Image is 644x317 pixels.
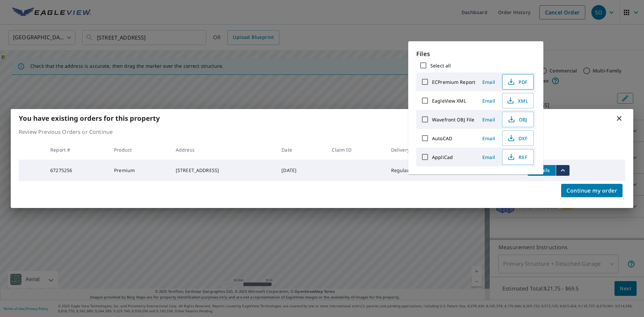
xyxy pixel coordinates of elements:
span: OBJ [506,115,528,123]
th: Date [276,140,326,160]
b: You have existing orders for this property [19,114,160,123]
span: Email [481,135,497,142]
span: Email [481,116,497,123]
span: PDF [506,78,528,86]
button: Continue my order [561,184,623,197]
label: Wavefront OBJ File [432,116,474,123]
td: [DATE] [276,160,326,181]
p: Files [416,49,535,58]
label: AppliCad [432,154,453,160]
span: RXF [506,153,528,161]
span: Continue my order [567,186,617,195]
span: Email [481,154,497,160]
td: Premium [109,160,170,181]
label: ECPremium Report [432,79,475,85]
th: Delivery [386,140,443,160]
button: Email [478,152,499,162]
span: Email [481,79,497,85]
button: DXF [502,130,534,146]
button: Email [478,133,499,144]
label: EagleView XML [432,98,466,104]
span: DXF [506,134,528,142]
button: Email [478,96,499,106]
label: AutoCAD [432,135,452,142]
button: filesDropdownBtn-67275256 [556,165,570,176]
label: Select all [430,62,451,69]
button: PDF [502,74,534,90]
th: Report # [45,140,109,160]
th: Claim ID [326,140,385,160]
th: Address [170,140,276,160]
td: 67275256 [45,160,109,181]
td: Regular [386,160,443,181]
button: XML [502,93,534,108]
span: Email [481,98,497,104]
button: Email [478,114,499,125]
span: XML [506,97,528,105]
button: Email [478,77,499,87]
button: OBJ [502,112,534,127]
button: RXF [502,149,534,165]
div: [STREET_ADDRESS] [176,167,271,174]
p: Review Previous Orders or Continue [19,128,625,136]
th: Product [109,140,170,160]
